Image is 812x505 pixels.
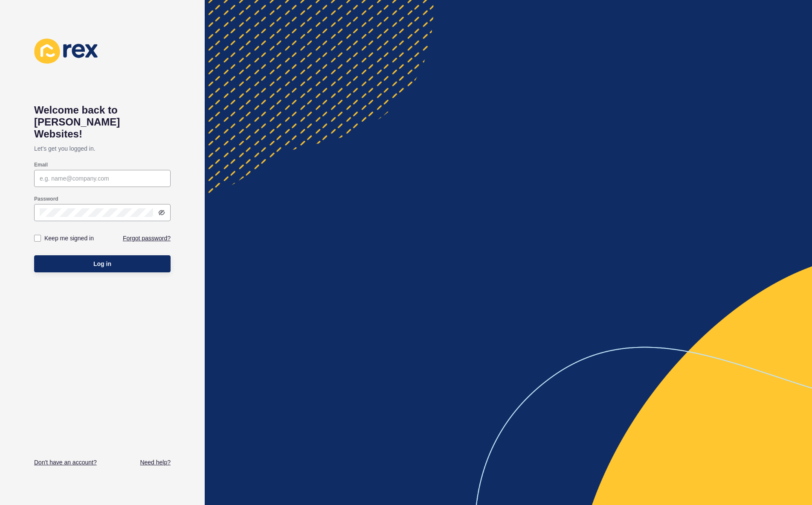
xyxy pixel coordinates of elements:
[40,174,165,183] input: e.g. name@company.com
[44,234,94,242] label: Keep me signed in
[123,234,171,242] a: Forgot password?
[34,140,171,157] p: Let's get you logged in.
[34,255,171,272] button: Log in
[34,104,171,140] h1: Welcome back to [PERSON_NAME] Websites!
[140,458,171,467] a: Need help?
[34,161,48,168] label: Email
[93,260,111,268] span: Log in
[34,196,58,202] label: Password
[34,458,97,467] a: Don't have an account?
